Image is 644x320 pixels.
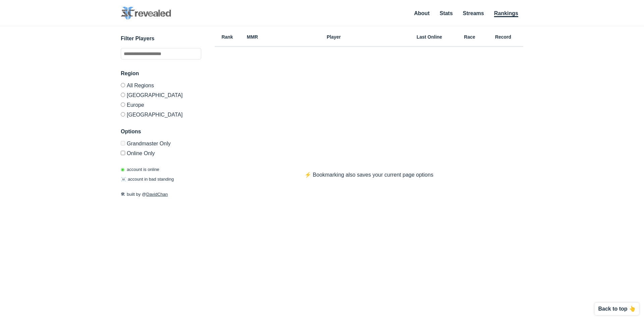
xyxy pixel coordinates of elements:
input: [GEOGRAPHIC_DATA] [121,112,125,117]
span: ◉ [121,167,124,172]
p: Back to top 👆 [598,306,636,312]
img: SC2 Revealed [121,7,171,20]
a: About [414,10,430,16]
label: [GEOGRAPHIC_DATA] [121,109,201,118]
a: Stats [440,10,453,16]
h3: Region [121,70,201,78]
h6: MMR [240,35,265,39]
label: Europe [121,100,201,109]
h3: Filter Players [121,35,201,43]
label: [GEOGRAPHIC_DATA] [121,90,201,100]
h3: Options [121,128,201,136]
h6: Last Online [402,35,456,39]
input: All Regions [121,83,125,87]
h6: Rank [215,35,240,39]
p: ⚡️ Bookmarking also saves your current page options [291,171,447,179]
h6: Player [265,35,402,39]
input: Grandmaster Only [121,141,125,145]
input: Europe [121,102,125,107]
input: [GEOGRAPHIC_DATA] [121,93,125,97]
p: built by @ [121,191,201,198]
a: Streams [463,10,484,16]
p: account is online [121,166,159,173]
p: account in bad standing [121,176,174,183]
h6: Record [483,35,523,39]
label: All Regions [121,83,201,90]
span: 🛠 [121,192,125,197]
a: Rankings [494,10,518,17]
h6: Race [456,35,483,39]
label: Only Show accounts currently in Grandmaster [121,141,201,148]
label: Only show accounts currently laddering [121,148,201,156]
span: ☠️ [121,177,126,182]
a: DavidChan [146,192,168,197]
input: Online Only [121,151,125,155]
